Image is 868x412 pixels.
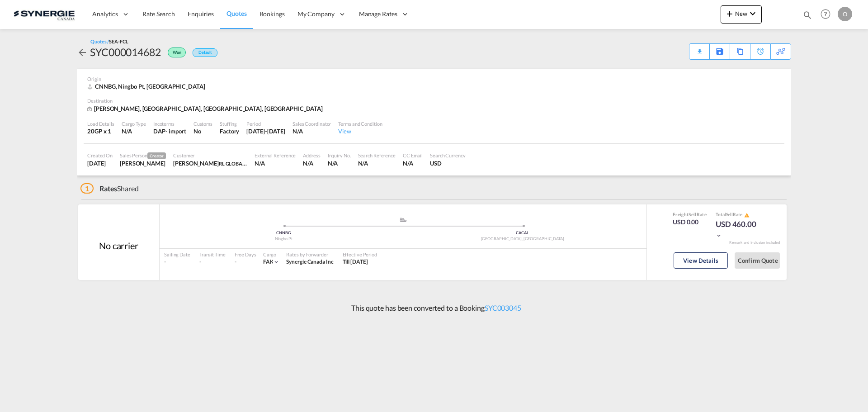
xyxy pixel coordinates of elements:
[246,120,285,127] div: Period
[430,152,466,159] div: Search Currency
[226,9,246,17] span: Quotes
[173,159,247,167] div: DIEGO PEREZ
[358,159,396,167] div: N/A
[359,9,397,19] span: Manage Rates
[122,127,146,135] div: N/A
[77,45,90,59] div: icon-arrow-left
[220,127,239,135] div: Factory Stuffing
[220,120,239,127] div: Stuffing
[802,10,812,24] div: icon-magnify
[724,8,735,19] md-icon: icon-plus 400-fg
[164,251,190,258] div: Sailing Date
[673,218,707,227] div: USD 0.00
[674,252,728,269] button: View Details
[724,10,758,17] span: New
[689,212,696,217] span: Sell
[99,184,118,193] span: Rates
[165,127,186,135] div: - import
[726,212,733,217] span: Sell
[347,303,521,313] p: This quote has been converted to a Booking
[722,240,787,245] div: Remark and Inclusion included
[292,127,331,135] div: N/A
[273,259,279,265] md-icon: icon-chevron-down
[87,76,781,82] div: Origin
[259,10,285,18] span: Bookings
[87,97,781,104] div: Destination
[398,218,409,222] md-icon: assets/icons/custom/ship-fill.svg
[87,159,113,167] div: 10 Sep 2025
[99,239,138,252] div: No carrier
[120,159,166,167] div: Adriana Groposila
[430,159,466,167] div: USD
[80,183,94,194] span: 1
[193,48,217,57] div: Default
[403,152,423,159] div: CC Email
[802,10,812,20] md-icon: icon-magnify
[744,213,750,218] md-icon: icon-alert
[90,45,161,59] div: SYC000014682
[153,127,165,135] div: DAP
[92,9,118,19] span: Analytics
[358,152,396,159] div: Search Reference
[188,10,214,18] span: Enquiries
[818,6,833,22] span: Help
[286,258,333,265] span: Synergie Canada Inc
[343,258,368,265] span: Till [DATE]
[109,38,128,44] span: SEA-FCL
[716,219,761,241] div: USD 460.00
[338,120,382,127] div: Terms and Condition
[263,258,274,265] span: FAK
[303,159,320,167] div: N/A
[199,251,226,258] div: Transit Time
[161,45,188,59] div: Won
[142,10,175,18] span: Rate Search
[246,127,285,135] div: 10 Oct 2025
[292,120,331,127] div: Sales Coordinator
[164,230,403,236] div: CNNBG
[164,236,403,242] div: Ningbo Pt
[403,230,642,236] div: CACAL
[838,7,852,21] div: O
[80,184,139,194] div: Shared
[153,120,186,127] div: Incoterms
[743,212,750,218] button: icon-alert
[343,251,377,258] div: Effective Period
[199,258,226,266] div: -
[694,45,705,52] md-icon: icon-download
[818,6,838,23] div: Help
[403,236,642,242] div: [GEOGRAPHIC_DATA], [GEOGRAPHIC_DATA]
[235,251,256,258] div: Free Days
[721,5,762,24] button: icon-plus 400-fgNewicon-chevron-down
[193,120,212,127] div: Customs
[87,127,114,135] div: 20GP x 1
[328,159,351,167] div: N/A
[328,152,351,159] div: Inquiry No.
[747,8,758,19] md-icon: icon-chevron-down
[694,44,705,52] div: Quote PDF is not available at this time
[87,104,325,113] div: CACAL, Calgary, AB, Americas
[338,127,382,135] div: View
[255,152,296,159] div: External Reference
[147,152,166,159] span: Creator
[87,82,208,90] div: CNNBG, Ningbo Pt, Asia Pacific
[14,4,75,24] img: 1f56c880d42311ef80fc7dca854c8e59.png
[255,159,296,167] div: N/A
[173,50,184,58] span: Won
[164,258,190,266] div: -
[120,152,166,159] div: Sales Person
[77,47,88,58] md-icon: icon-arrow-left
[286,251,333,258] div: Rates by Forwarder
[263,251,280,258] div: Cargo
[673,211,707,218] div: Freight Rate
[219,160,270,167] span: RL GLOBAL LOGISTICS
[343,258,368,266] div: Till 10 Oct 2025
[173,152,247,159] div: Customer
[95,83,205,90] span: CNNBG, Ningbo Pt, [GEOGRAPHIC_DATA]
[193,127,212,135] div: No
[297,9,335,19] span: My Company
[403,159,423,167] div: N/A
[90,38,128,45] div: Quotes /SEA-FCL
[303,152,320,159] div: Address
